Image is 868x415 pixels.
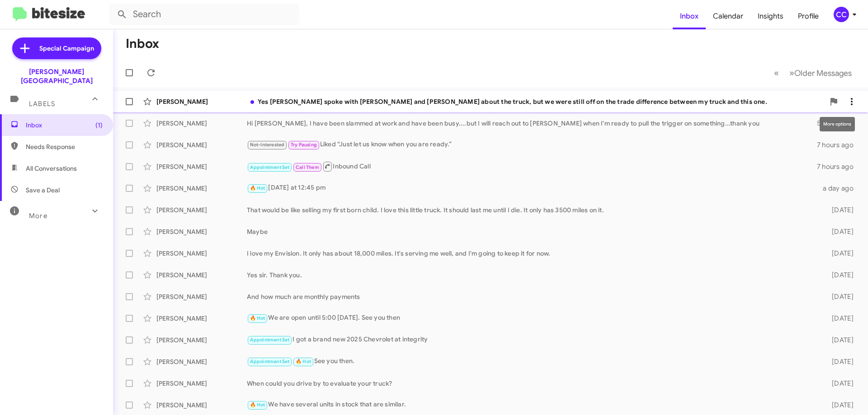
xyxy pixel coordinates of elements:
[817,162,861,171] div: 7 hours ago
[26,186,60,195] span: Save a Deal
[247,183,817,193] div: [DATE] at 12:45 pm
[250,359,290,364] span: Appointment Set
[296,164,319,170] span: Call Them
[817,379,861,388] div: [DATE]
[156,97,247,106] div: [PERSON_NAME]
[26,121,103,130] span: Inbox
[156,379,247,388] div: [PERSON_NAME]
[247,313,817,323] div: We are open until 5:00 [DATE]. See you then
[826,7,858,22] button: CC
[247,97,825,106] div: Yes [PERSON_NAME] spoke with [PERSON_NAME] and [PERSON_NAME] about the truck, but we were still o...
[29,212,47,220] span: More
[250,315,265,321] span: 🔥 Hot
[247,356,817,367] div: See you then.
[247,400,817,410] div: We have several units in stock that are similar.
[156,249,247,258] div: [PERSON_NAME]
[817,270,861,280] div: [DATE]
[109,4,299,25] input: Search
[247,227,817,236] div: Maybe
[789,67,794,79] span: »
[794,68,852,78] span: Older Messages
[817,314,861,323] div: [DATE]
[156,292,247,301] div: [PERSON_NAME]
[12,37,101,59] a: Special Campaign
[126,37,159,51] h1: Inbox
[750,3,791,29] a: Insights
[250,142,285,148] span: Not-Interested
[250,164,290,170] span: Appointment Set
[817,292,861,301] div: [DATE]
[156,270,247,280] div: [PERSON_NAME]
[774,67,779,79] span: «
[784,64,857,82] button: Next
[247,140,817,150] div: Liked “Just let us know when you are ready.”
[156,162,247,171] div: [PERSON_NAME]
[817,140,861,149] div: 7 hours ago
[817,401,861,410] div: [DATE]
[820,117,855,131] div: More options
[156,205,247,214] div: [PERSON_NAME]
[247,119,817,128] div: Hi [PERSON_NAME], I have been slammed at work and have been busy....but I will reach out to [PERS...
[156,401,247,410] div: [PERSON_NAME]
[247,205,817,214] div: That would be like selling my first born child. I love this little truck. It should last me until...
[247,335,817,345] div: I got a brand new 2025 Chevrolet at integrity
[296,359,311,364] span: 🔥 Hot
[817,336,861,345] div: [DATE]
[834,7,849,22] div: CC
[156,119,247,128] div: [PERSON_NAME]
[156,336,247,345] div: [PERSON_NAME]
[250,402,265,408] span: 🔥 Hot
[247,161,817,172] div: Inbound Call
[156,314,247,323] div: [PERSON_NAME]
[26,142,103,151] span: Needs Response
[95,121,103,130] span: (1)
[791,3,826,29] a: Profile
[769,64,784,82] button: Previous
[250,337,290,343] span: Appointment Set
[247,270,817,280] div: Yes sir. Thank you.
[29,100,55,108] span: Labels
[26,164,77,173] span: All Conversations
[247,292,817,301] div: And how much are monthly payments
[817,357,861,366] div: [DATE]
[250,185,265,191] span: 🔥 Hot
[156,184,247,193] div: [PERSON_NAME]
[156,227,247,236] div: [PERSON_NAME]
[817,227,861,236] div: [DATE]
[247,379,817,388] div: When could you drive by to evaluate your truck?
[817,205,861,214] div: [DATE]
[817,184,861,193] div: a day ago
[706,3,750,29] a: Calendar
[156,357,247,366] div: [PERSON_NAME]
[156,140,247,149] div: [PERSON_NAME]
[769,64,857,82] nav: Page navigation example
[247,249,817,258] div: I love my Envision. It only has about 18,000 miles. It's serving me well, and I'm going to keep i...
[39,44,94,53] span: Special Campaign
[291,142,317,148] span: Try Pausing
[817,249,861,258] div: [DATE]
[673,3,706,29] a: Inbox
